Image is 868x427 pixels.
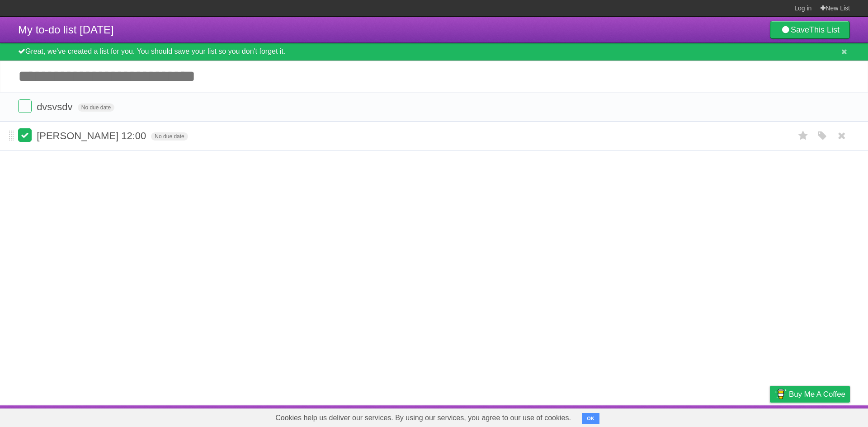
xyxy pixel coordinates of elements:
[582,413,599,424] button: OK
[37,130,148,141] span: [PERSON_NAME] 12:00
[793,408,850,425] a: Suggest a feature
[37,101,75,113] span: dvsvsdv
[266,409,580,427] span: Cookies help us deliver our services. By using our services, you agree to our use of cookies.
[650,408,669,425] a: About
[18,23,114,36] span: My to-do list [DATE]
[18,99,32,113] label: Done
[727,408,747,425] a: Terms
[78,103,114,112] span: No due date
[18,128,32,142] label: Done
[758,408,782,425] a: Privacy
[774,386,787,402] img: Buy me a coffee
[770,386,850,403] a: Buy me a coffee
[809,25,840,34] b: This List
[770,21,850,39] a: SaveThis List
[151,132,188,141] span: No due date
[679,408,716,425] a: Developers
[795,128,812,143] label: Star task
[789,386,845,402] span: Buy me a coffee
